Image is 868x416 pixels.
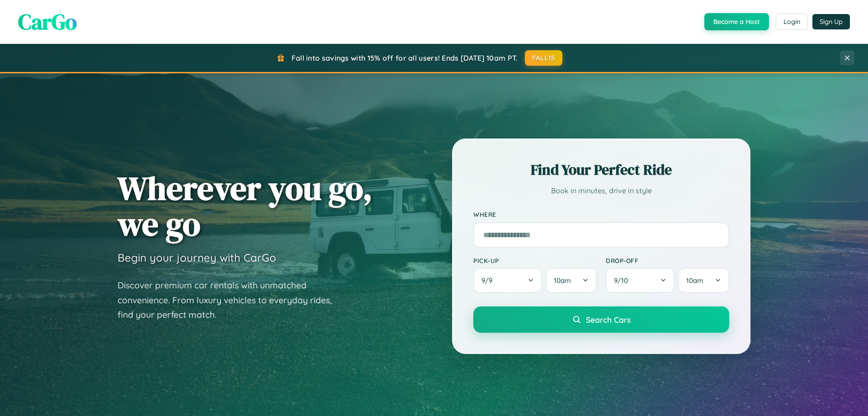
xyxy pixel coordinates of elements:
[554,276,571,285] span: 10am
[614,276,632,285] span: 9 / 10
[473,160,729,180] h2: Find Your Perfect Ride
[776,14,808,30] button: Login
[812,14,850,29] button: Sign Up
[473,268,542,293] button: 9/9
[546,268,597,293] button: 10am
[606,268,675,293] button: 9/10
[678,268,729,293] button: 10am
[118,278,344,322] p: Discover premium car rentals with unmatched convenience. From luxury vehicles to everyday rides, ...
[473,211,729,219] label: Where
[606,257,729,264] label: Drop-off
[481,276,497,285] span: 9 / 9
[473,184,729,197] p: Book in minutes, drive in style
[292,53,518,62] span: Fall into savings with 15% off for all users! Ends [DATE] 10am PT.
[586,315,631,325] span: Search Cars
[18,7,77,37] span: CarGo
[118,170,373,242] h1: Wherever you go, we go
[704,13,769,30] button: Become a Host
[686,276,703,285] span: 10am
[525,50,563,66] button: FALL15
[118,251,276,264] h3: Begin your journey with CarGo
[473,257,597,264] label: Pick-up
[473,306,729,333] button: Search Cars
